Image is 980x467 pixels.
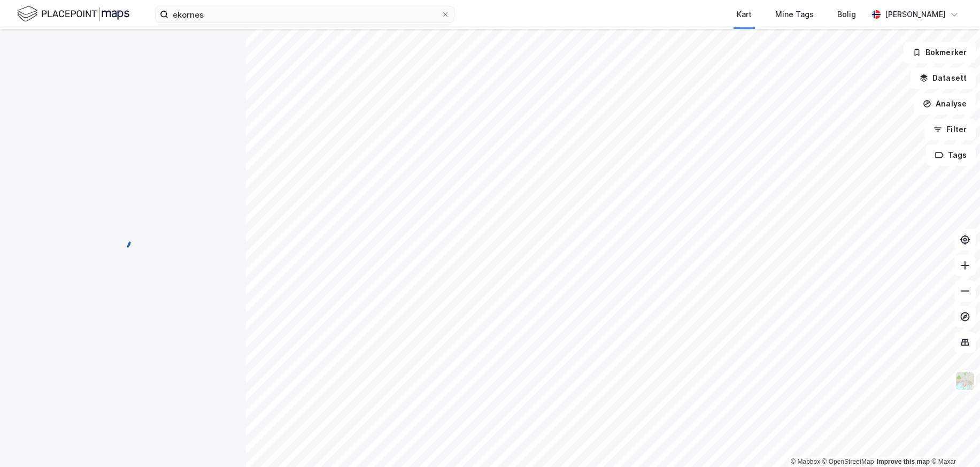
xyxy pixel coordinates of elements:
div: Bolig [837,8,856,21]
img: logo.f888ab2527a4732fd821a326f86c7f29.svg [17,5,129,24]
input: Søk på adresse, matrikkel, gårdeiere, leietakere eller personer [168,6,441,22]
div: Mine Tags [775,8,814,21]
button: Bokmerker [904,42,976,63]
button: Datasett [910,67,976,89]
button: Filter [924,119,976,140]
iframe: Chat Widget [927,416,980,467]
button: Analyse [914,93,976,114]
div: [PERSON_NAME] [885,8,946,21]
button: Tags [926,144,976,166]
img: Z [955,371,975,391]
a: OpenStreetMap [822,458,874,465]
img: spinner.a6d8c91a73a9ac5275cf975e30b51cfb.svg [114,233,132,250]
a: Mapbox [791,458,820,465]
div: Kontrollprogram for chat [927,416,980,467]
a: Improve this map [877,458,930,465]
div: Kart [737,8,752,21]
